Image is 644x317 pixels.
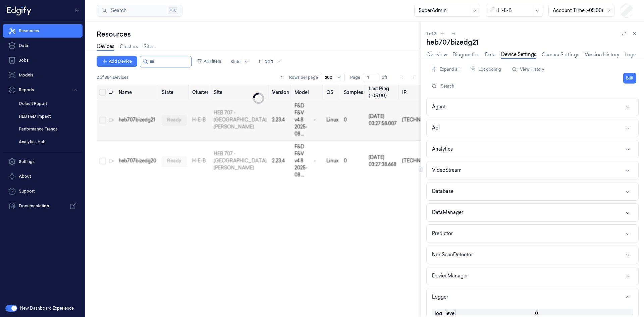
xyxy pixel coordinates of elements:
div: Analytics [432,146,453,153]
button: Add Device [97,56,137,67]
a: Support [3,184,83,198]
div: Agent [432,103,446,110]
a: Jobs [3,54,83,67]
a: Data [485,51,496,58]
div: DataManager [432,209,463,216]
th: Site [211,85,269,100]
a: HEB F&D Impact [13,111,83,122]
a: Clusters [120,43,138,50]
div: 2.23.4 [272,116,289,123]
div: heb707bizedg21 [426,38,639,47]
span: 1 of 2 [426,31,436,37]
a: Logs [625,51,636,58]
button: Analytics [427,140,638,158]
nav: pagination [398,73,418,82]
div: ready [162,115,187,125]
div: Database [432,188,453,195]
a: H-E-B [192,117,206,123]
th: IP [399,85,444,100]
a: Camera Settings [542,51,579,58]
a: Documentation [3,199,83,213]
a: HEB 707 - [GEOGRAPHIC_DATA][PERSON_NAME] [214,151,267,171]
button: DataManager [427,204,638,221]
div: Predictor [432,230,453,237]
button: Api [427,119,638,137]
a: Performance Trends [13,123,83,135]
a: Default Report [13,98,83,109]
span: 0 [535,310,538,317]
div: 0 [344,116,363,123]
button: Lock config [468,64,504,75]
span: log_level [435,310,456,317]
div: heb707bizedg20 [119,157,156,164]
button: NonScanDetector [427,246,638,264]
button: Predictor [427,225,638,243]
span: Search [108,7,126,14]
button: Expand all [429,64,462,75]
div: [DATE] 03:27:58.007 [369,113,397,127]
div: DeviceManager [432,272,468,279]
th: State [159,85,190,100]
span: 2 of 384 Devices [97,74,128,81]
div: NonScanDetector [432,251,473,258]
button: VideoStream [427,161,638,179]
button: All Filters [194,56,224,67]
div: Expand all [429,63,462,76]
button: View History [509,64,547,75]
div: Api [432,124,440,131]
th: Last Ping (-05:00) [366,85,399,100]
div: Lock config [468,63,504,76]
a: H-E-B [192,158,206,164]
th: Samples [341,85,366,100]
div: VideoStream [432,167,462,174]
div: heb707bizedg21 [119,116,156,123]
div: 2.23.4 [272,157,289,164]
div: [TECHNICAL_ID] [402,116,441,123]
button: Agent [427,98,638,116]
th: Version [269,85,292,100]
a: Device Settings [501,51,536,59]
a: Sites [144,43,155,50]
button: Select row [99,117,106,123]
a: Version History [585,51,619,58]
span: Page [350,74,360,81]
div: 0 [344,157,363,164]
p: Rows per page [289,74,318,81]
a: Analytics Hub [13,136,83,148]
a: Models [3,68,83,82]
a: Data [3,39,83,52]
button: DeviceManager [427,267,638,285]
th: Name [116,85,159,100]
a: Resources [3,24,83,38]
div: Logger [432,294,448,301]
button: Select all [99,89,106,96]
span: F&D F&V v4.8 2025-08 ... [294,102,311,138]
th: Model [292,85,324,100]
button: Database [427,182,638,200]
span: of 1 [382,74,392,81]
button: Search⌘K [97,5,182,17]
div: [DATE] 03:27:38.668 [369,154,397,168]
button: Reports [3,83,83,97]
button: Toggle Navigation [72,5,83,16]
span: F&D F&V v4.8 2025-08 ... [294,143,311,178]
p: linux [326,116,338,123]
div: Resources [97,30,421,39]
th: OS [324,85,341,100]
a: Settings [3,155,83,168]
th: Cluster [190,85,211,100]
button: Edit [623,73,636,84]
p: linux [326,157,338,164]
div: ready [162,156,187,166]
div: [TECHNICAL_ID] [402,157,441,164]
button: Logger [427,288,638,306]
a: Devices [97,43,114,51]
button: Select row [99,158,106,164]
a: HEB 707 - [GEOGRAPHIC_DATA][PERSON_NAME] [214,110,267,130]
a: Overview [426,51,447,58]
button: About [3,170,83,183]
a: Diagnostics [452,51,480,58]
